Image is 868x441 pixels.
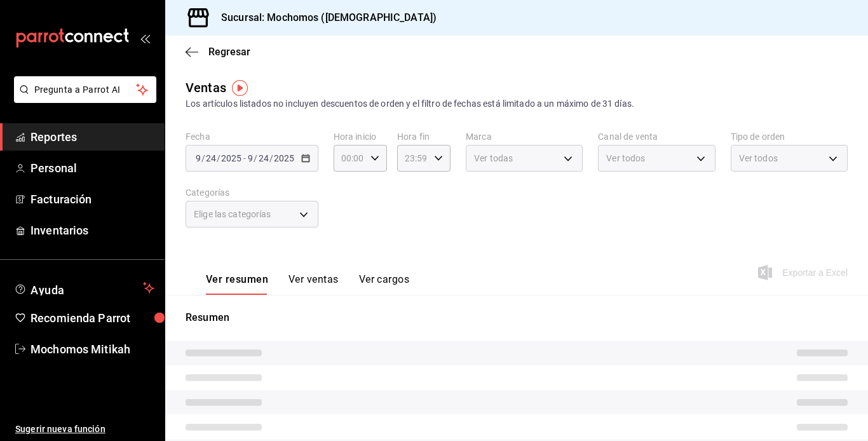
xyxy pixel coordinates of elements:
span: Facturación [31,191,154,208]
span: Elige las categorías [194,208,271,221]
button: Pregunta a Parrot AI [14,76,156,103]
a: Pregunta a Parrot AI [9,92,156,105]
button: Ver ventas [288,273,339,295]
span: Ver todos [606,152,645,165]
span: Recomienda Parrot [31,309,154,327]
span: / [254,153,257,163]
label: Marca [466,132,583,141]
span: Reportes [31,128,154,146]
input: ---- [273,153,295,163]
span: Pregunta a Parrot AI [34,83,137,97]
label: Hora fin [397,132,451,141]
input: -- [195,153,201,163]
div: Ventas [186,78,226,97]
button: Regresar [186,46,250,58]
span: Personal [31,159,154,177]
label: Canal de venta [598,132,715,141]
span: Ver todos [739,152,778,165]
input: -- [205,153,217,163]
button: Ver cargos [359,273,410,295]
p: Resumen [186,310,848,325]
span: / [217,153,220,163]
img: Tooltip marker [232,80,248,96]
label: Tipo de orden [731,132,848,141]
span: Mochomos Mitikah [31,341,154,358]
button: open_drawer_menu [140,33,150,43]
span: Ver todas [474,152,513,165]
span: Regresar [208,46,250,58]
label: Fecha [186,132,318,141]
span: Inventarios [31,222,154,239]
span: Sugerir nueva función [15,423,154,436]
h3: Sucursal: Mochomos ([DEMOGRAPHIC_DATA]) [211,10,437,25]
span: Ayuda [31,280,138,295]
label: Categorías [186,188,318,197]
input: ---- [220,153,242,163]
span: - [243,153,246,163]
button: Ver resumen [206,273,268,295]
span: / [269,153,273,163]
label: Hora inicio [334,132,387,141]
span: / [201,153,205,163]
input: -- [258,153,269,163]
input: -- [247,153,254,163]
div: navigation tabs [206,273,409,295]
div: Los artículos listados no incluyen descuentos de orden y el filtro de fechas está limitado a un m... [186,97,848,111]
